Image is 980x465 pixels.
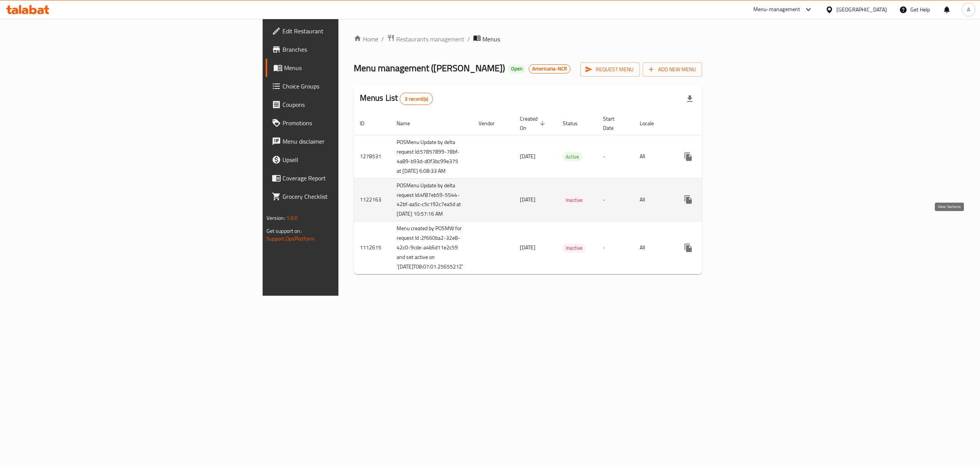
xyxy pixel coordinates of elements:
span: Name [397,119,420,128]
span: Menus [482,34,500,44]
nav: breadcrumb [354,34,702,44]
button: more [679,239,697,257]
span: Restaurants management [396,34,464,44]
span: Inactive [563,196,586,205]
span: Open [508,65,526,72]
span: Coverage Report [283,174,420,183]
a: Coverage Report [266,169,426,187]
table: enhanced table [354,112,759,275]
span: Inactive [563,244,586,252]
span: Active [563,152,582,161]
a: Upsell [266,151,426,169]
td: POSMenu Update by delta request Id:4f87eb59-5544-42bf-aa5c-c5c192c7ea5d at [DATE] 10:57:16 AM [390,178,472,221]
div: Open [508,64,526,74]
span: [DATE] [520,195,536,205]
span: Add New Menu [649,65,696,74]
h2: Menus List [360,92,433,105]
li: / [467,34,470,44]
td: Menu created by POSMW for request Id :2f660ba2-32e8-42c0-9cde-a4b6d11e2c59 and set active on '[DA... [390,221,472,274]
span: Menus [284,63,420,72]
span: Coupons [283,100,420,109]
a: Menu disclaimer [266,132,426,151]
button: Change Status [697,147,716,166]
span: Locale [640,119,664,128]
span: ID [360,119,374,128]
a: Branches [266,40,426,59]
span: 3 record(s) [400,95,433,103]
span: Start Date [603,114,624,133]
button: more [679,147,697,166]
span: [DATE] [520,242,536,252]
span: Choice Groups [283,82,420,91]
span: Request menu [586,65,634,74]
span: Status [563,119,588,128]
span: Branches [283,45,420,54]
a: Choice Groups [266,77,426,95]
span: Americana-NCR [529,65,570,72]
a: Grocery Checklist [266,187,426,206]
span: Vendor [479,119,505,128]
span: A [967,5,970,14]
a: Coupons [266,95,426,114]
div: Total records count [400,93,433,105]
div: Active [563,152,582,161]
span: Version: [266,213,285,223]
span: Grocery Checklist [283,192,420,201]
td: All [634,178,673,221]
span: Promotions [283,118,420,128]
span: 1.0.0 [286,213,298,223]
td: - [597,221,634,274]
span: Menu management ( [PERSON_NAME] ) [354,59,505,77]
span: Menu disclaimer [283,137,420,146]
span: Get support on: [266,226,302,236]
a: Edit Restaurant [266,22,426,40]
span: Upsell [283,155,420,164]
td: POSMenu Update by delta request Id:57857899-78bf-4a89-b93d-d0f3bc99e375 at [DATE] 6:08:33 AM [390,135,472,178]
button: Request menu [580,62,640,77]
button: Add New Menu [643,62,702,77]
td: - [597,178,634,221]
span: Created On [520,114,547,133]
a: Menus [266,59,426,77]
td: All [634,221,673,274]
button: more [679,190,697,209]
td: All [634,135,673,178]
th: Actions [673,112,759,135]
a: Support.OpsPlatform [266,234,315,244]
div: Menu-management [753,5,800,14]
span: [DATE] [520,151,536,161]
a: Promotions [266,114,426,132]
td: - [597,135,634,178]
span: Edit Restaurant [283,26,420,36]
div: Export file [681,90,699,108]
div: [GEOGRAPHIC_DATA] [836,5,887,14]
button: Change Status [697,239,716,257]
